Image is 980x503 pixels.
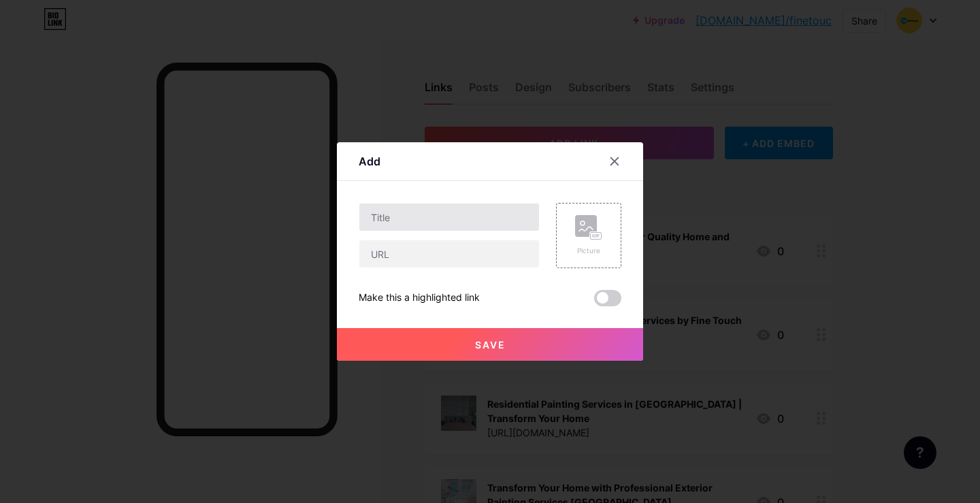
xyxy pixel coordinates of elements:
[359,153,380,169] div: Add
[337,328,643,361] button: Save
[359,204,539,231] input: Title
[359,240,539,267] input: URL
[475,339,506,351] span: Save
[575,246,602,256] div: Picture
[359,290,480,306] div: Make this a highlighted link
